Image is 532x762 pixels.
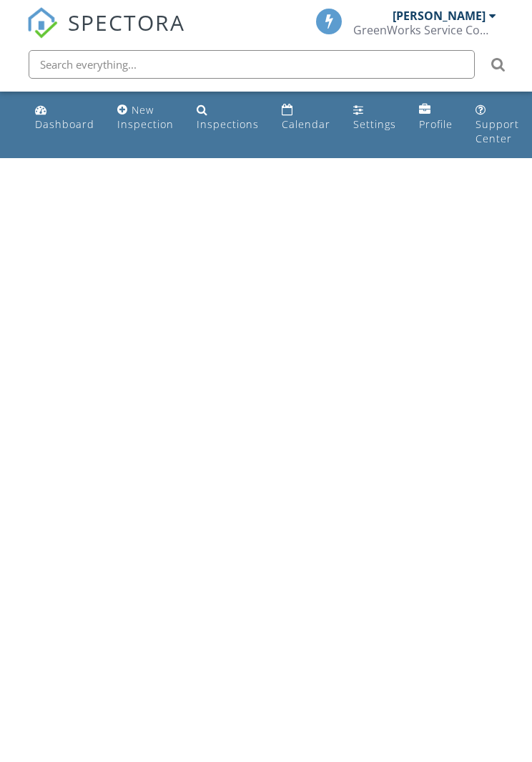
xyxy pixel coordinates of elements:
[29,50,475,79] input: Search everything...
[197,117,259,131] div: Inspections
[413,97,458,138] a: Profile
[353,117,396,131] div: Settings
[282,117,330,131] div: Calendar
[117,103,174,131] div: New Inspection
[26,7,58,39] img: The Best Home Inspection Software - Spectora
[476,117,519,145] div: Support Center
[35,117,94,131] div: Dashboard
[68,7,185,37] span: SPECTORA
[393,9,486,23] div: [PERSON_NAME]
[419,117,453,131] div: Profile
[353,23,496,37] div: GreenWorks Service Company
[112,97,179,138] a: New Inspection
[191,97,265,138] a: Inspections
[29,97,100,138] a: Dashboard
[348,97,402,138] a: Settings
[276,97,336,138] a: Calendar
[470,97,525,152] a: Support Center
[26,19,185,49] a: SPECTORA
